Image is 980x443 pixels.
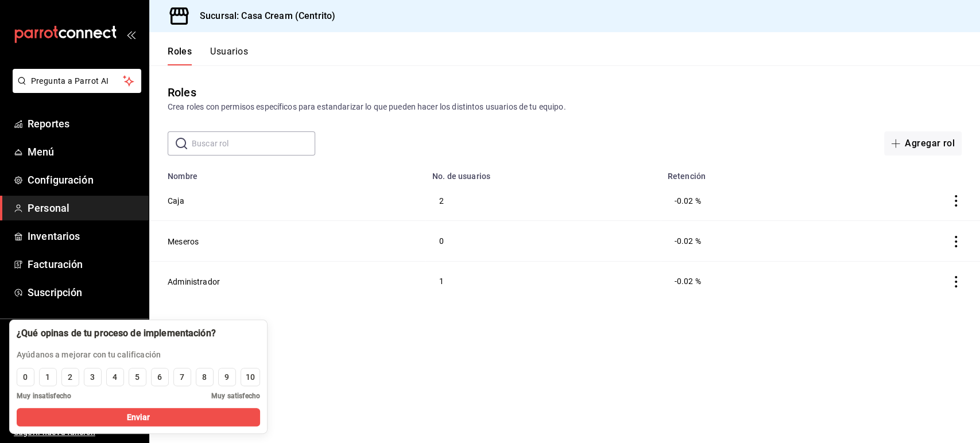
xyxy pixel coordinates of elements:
[129,368,146,386] button: 5
[168,101,962,113] div: Crea roles con permisos específicos para estandarizar lo que pueden hacer los distintos usuarios ...
[168,46,192,65] button: Roles
[661,165,838,181] th: Retención
[168,195,184,207] button: Caja
[168,236,199,247] button: Meseros
[950,276,962,287] button: actions
[425,165,661,181] th: No. de usuarios
[884,131,962,156] button: Agregar rol
[425,181,661,221] td: 2
[28,228,140,244] span: Inventarios
[17,368,34,386] button: 0
[28,116,140,131] span: Reportes
[661,221,838,261] td: -0.02 %
[8,83,141,95] a: Pregunta a Parrot AI
[28,172,140,188] span: Configuración
[210,46,248,65] button: Usuarios
[661,261,838,301] td: -0.02 %
[950,195,962,207] button: actions
[28,200,140,216] span: Personal
[13,69,141,93] button: Pregunta a Parrot AI
[84,368,102,386] button: 3
[168,276,220,287] button: Administrador
[113,371,117,383] div: 4
[192,132,315,155] input: Buscar rol
[168,46,248,65] div: navigation tabs
[31,75,123,87] span: Pregunta a Parrot AI
[17,391,71,401] span: Muy insatisfecho
[28,285,140,300] span: Suscripción
[196,368,214,386] button: 8
[45,371,50,383] div: 1
[127,411,150,423] span: Enviar
[202,371,207,383] div: 8
[90,371,95,383] div: 3
[68,371,72,383] div: 2
[126,30,135,39] button: open_drawer_menu
[241,368,260,386] button: 10
[28,257,140,272] span: Facturación
[168,84,196,101] div: Roles
[180,371,184,383] div: 7
[106,368,124,386] button: 4
[425,261,661,301] td: 1
[23,371,28,383] div: 0
[61,368,79,386] button: 2
[17,349,216,361] p: Ayúdanos a mejorar con tu calificación
[157,371,162,383] div: 6
[149,165,425,181] th: Nombre
[151,368,169,386] button: 6
[224,371,229,383] div: 9
[191,9,335,23] h3: Sucursal: Casa Cream (Centrito)
[135,371,140,383] div: 5
[28,144,140,160] span: Menú
[39,368,57,386] button: 1
[211,391,260,401] span: Muy satisfecho
[17,327,216,340] div: ¿Qué opinas de tu proceso de implementación?
[173,368,191,386] button: 7
[246,371,255,383] div: 10
[17,408,260,426] button: Enviar
[661,181,838,221] td: -0.02 %
[218,368,236,386] button: 9
[425,221,661,261] td: 0
[950,236,962,247] button: actions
